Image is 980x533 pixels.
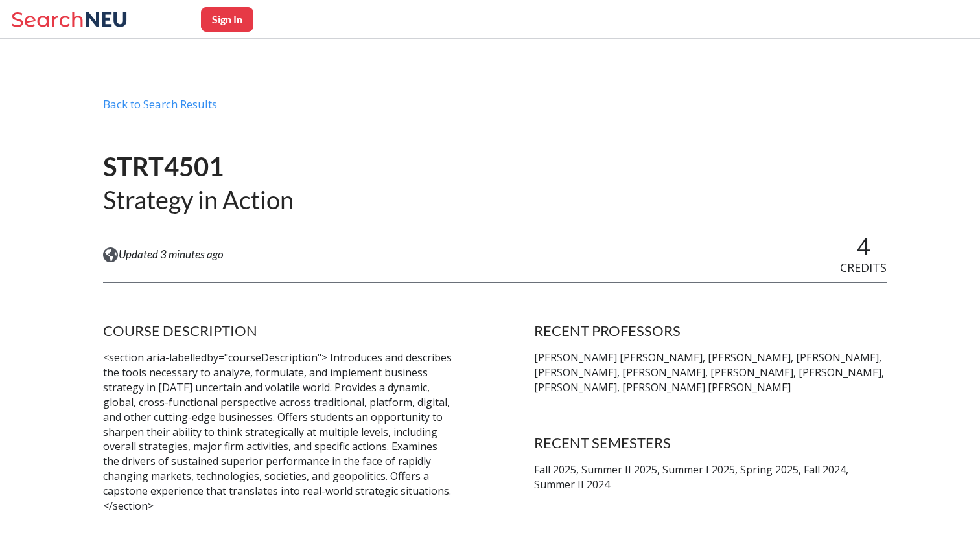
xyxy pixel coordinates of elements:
div: Back to Search Results [103,97,887,122]
p: <section aria-labelledby="courseDescription"> Introduces and describes the tools necessary to ana... [103,350,456,513]
h4: COURSE DESCRIPTION [103,322,456,340]
h4: RECENT PROFESSORS [534,322,887,340]
h1: STRT4501 [103,150,294,183]
p: [PERSON_NAME] [PERSON_NAME], [PERSON_NAME], [PERSON_NAME], [PERSON_NAME], [PERSON_NAME], [PERSON_... [534,350,887,395]
span: 4 [857,231,870,262]
h2: Strategy in Action [103,184,294,216]
span: Updated 3 minutes ago [119,247,224,262]
h4: RECENT SEMESTERS [534,434,887,452]
span: CREDITS [840,260,887,275]
p: Fall 2025, Summer II 2025, Summer I 2025, Spring 2025, Fall 2024, Summer II 2024 [534,462,887,492]
button: Sign In [201,7,253,32]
